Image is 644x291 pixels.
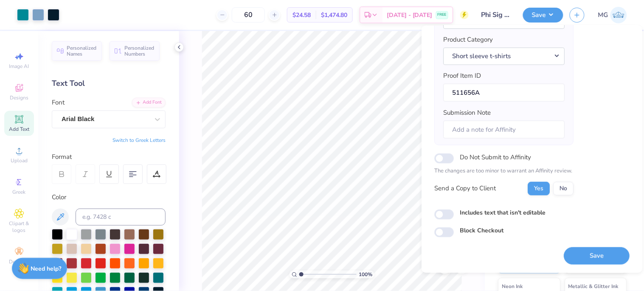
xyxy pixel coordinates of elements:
[443,71,481,81] label: Proof Item ID
[528,182,550,195] button: Yes
[434,184,496,193] div: Send a Copy to Client
[460,152,531,163] label: Do Not Submit to Affinity
[553,182,574,195] button: No
[359,271,372,278] span: 100 %
[9,63,29,70] span: Image AI
[564,247,630,265] button: Save
[124,45,155,57] span: Personalized Numbers
[52,192,166,202] div: Color
[569,282,619,291] span: Metallic & Glitter Ink
[443,108,491,118] label: Submission Note
[438,12,447,18] span: FREE
[4,220,34,234] span: Clipart & logos
[443,11,565,29] button: Phi Sigma Kappa
[443,121,565,139] input: Add a note for Affinity
[132,98,166,107] div: Add Font
[52,98,65,107] label: Font
[443,48,565,65] button: Short sleeve t-shirts
[610,7,627,23] img: Michael Galon
[232,7,265,23] input: – –
[460,208,546,217] label: Includes text that isn't editable
[292,11,311,20] span: $24.58
[502,282,523,291] span: Neon Ink
[598,10,608,20] span: MG
[387,11,433,20] span: [DATE] - [DATE]
[11,157,28,164] span: Upload
[523,8,563,23] button: Save
[31,265,62,273] strong: Need help?
[52,78,166,89] div: Text Tool
[112,137,166,144] button: Switch to Greek Letters
[9,258,29,265] span: Decorate
[10,94,28,101] span: Designs
[13,189,26,195] span: Greek
[67,45,97,57] span: Personalized Names
[76,209,166,226] input: e.g. 7428 c
[443,35,493,45] label: Product Category
[9,126,29,133] span: Add Text
[598,7,627,23] a: MG
[460,226,503,235] label: Block Checkout
[321,11,347,20] span: $1,474.80
[475,6,517,23] input: Untitled Design
[434,167,574,175] p: The changes are too minor to warrant an Affinity review.
[52,152,166,162] div: Format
